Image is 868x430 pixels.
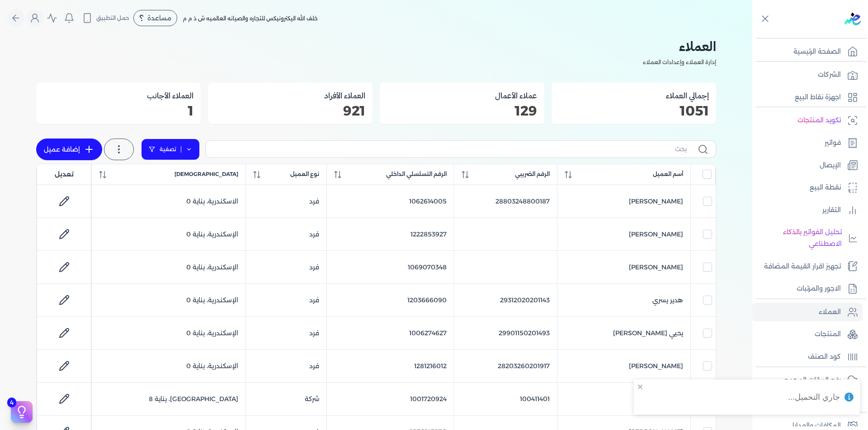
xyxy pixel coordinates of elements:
td: [PERSON_NAME] [557,218,691,251]
h3: العملاء الأفراد [215,90,365,102]
p: تكويد المنتجات [797,115,841,126]
span: الإسكندرية، بناية 0 [186,329,238,337]
span: الإسكندرية، بناية 0 [186,263,238,271]
td: 100411401 [454,383,557,416]
span: خلف الله اليكترونيكس للتجاره والصيانه العالميه ش ذ م م [183,15,318,22]
a: الصفحة الرئيسية [752,42,863,61]
p: 921 [215,105,365,117]
td: 1281216012 [326,350,454,383]
td: هدير يسري [557,284,691,317]
td: 29312020201143 [454,284,557,317]
a: كود الصنف [752,347,863,366]
p: إدارة العملاء وإعدادات العملاء [36,56,716,68]
span: 4 [7,398,16,407]
p: فواتير [825,137,841,149]
p: التقارير [822,204,841,216]
h3: إجمالي العملاء [559,90,709,102]
a: الاجور والمرتبات [752,279,863,298]
span: فرد [309,296,319,304]
span: أسم العميل [653,170,683,178]
h3: عملاء الأعمال [387,90,537,102]
span: الاسكندرية، بناية 0 [186,197,238,205]
td: 29901150201493 [454,317,557,350]
p: اجهزة نقاط البيع [795,92,841,103]
p: المنتجات [815,328,841,340]
a: تكويد المنتجات [752,111,863,130]
span: [DEMOGRAPHIC_DATA] [175,170,238,178]
a: المنتجات [752,325,863,344]
a: تصفية [141,139,200,160]
span: فرد [309,197,319,205]
span: شركة [305,395,319,403]
a: نقطة البيع [752,178,863,197]
span: نوع العميل [290,170,319,178]
td: 1001720924 [326,383,454,416]
p: تجهيز اقرار القيمة المضافة [764,261,841,273]
p: تحليل الفواتير بالذكاء الاصطناعي [757,227,842,250]
p: 1 [43,105,193,117]
p: الإيصال [820,160,841,171]
p: كود الصنف [808,351,841,363]
span: الإسكندرية، بناية 0 [186,296,238,304]
td: [PERSON_NAME] [557,350,691,383]
p: الاجور والمرتبات [797,283,841,295]
a: إضافة عميل [36,139,102,160]
h2: العملاء [36,36,716,56]
a: تحليل الفواتير بالذكاء الاصطناعي [752,223,863,253]
h3: العملاء الأجانب [43,90,193,102]
p: العملاء [819,306,841,318]
a: التقارير [752,201,863,220]
p: رفع البيانات المجمع [784,375,841,386]
td: 1062614005 [326,185,454,218]
td: [PERSON_NAME] [557,185,691,218]
td: 28203260201917 [454,350,557,383]
p: الشركات [818,69,841,81]
td: 28803248800187 [454,185,557,218]
td: شركة رايا للتوزيع [557,383,691,416]
p: 129 [387,105,537,117]
p: الصفحة الرئيسية [793,46,841,58]
td: [PERSON_NAME] [557,251,691,284]
span: فرد [309,329,319,337]
a: الإيصال [752,156,863,175]
span: فرد [309,230,319,238]
span: فرد [309,263,319,271]
td: 1222853927 [326,218,454,251]
p: نقطة البيع [810,182,841,194]
span: فرد [309,362,319,370]
span: مساعدة [147,15,171,21]
a: العملاء [752,303,863,322]
span: الرقم التسلسلي الداخلي [386,170,447,178]
a: اجهزة نقاط البيع [752,88,863,107]
button: close [637,383,644,390]
a: الشركات [752,65,863,84]
span: الإسكندرية، بناية 0 [186,230,238,238]
input: بحث [213,144,687,154]
a: فواتير [752,134,863,153]
span: حمل التطبيق [96,14,129,22]
div: مساعدة [133,10,177,26]
p: 1051 [559,105,709,117]
td: يحيي [PERSON_NAME] [557,317,691,350]
a: رفع البيانات المجمع [752,371,863,390]
span: الرقم الضريبي [515,170,550,178]
a: تجهيز اقرار القيمة المضافة [752,257,863,276]
img: logo [844,13,861,25]
span: تعديل [55,170,74,179]
div: جاري التحميل... [788,391,840,403]
td: 1069070348 [326,251,454,284]
td: 1203666090 [326,284,454,317]
span: الإسكندرية، بناية 0 [186,362,238,370]
td: 1006274627 [326,317,454,350]
button: 4 [11,401,33,423]
span: [GEOGRAPHIC_DATA]، بناية 8 [149,395,238,403]
button: حمل التطبيق [80,10,132,26]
